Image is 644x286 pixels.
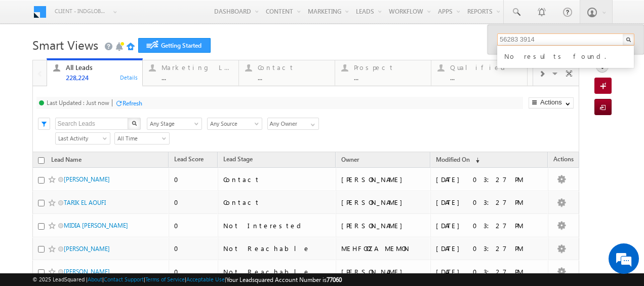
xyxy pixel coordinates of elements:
a: About [88,276,102,282]
div: [PERSON_NAME] [341,267,426,276]
span: © 2025 LeadSquared | | | | | [32,275,342,284]
div: Contact [258,63,329,71]
div: Details [119,73,139,82]
a: [PERSON_NAME] [64,245,110,253]
div: Contact [223,175,331,184]
a: Modified On (sorted descending) [431,154,485,167]
a: Last Activity [55,132,110,145]
div: [PERSON_NAME] [341,175,426,184]
a: Lead Name [46,154,87,167]
div: 0 [174,244,213,253]
span: Modified On [436,156,470,163]
em: Start Chat [138,219,184,233]
div: 0 [174,221,213,230]
span: Lead Score [174,155,204,163]
img: d_60004797649_company_0_60004797649 [17,53,43,66]
span: Actions [548,154,579,167]
a: MIDIA [PERSON_NAME] [64,222,128,229]
div: Contact [223,198,331,207]
div: Lead Stage Filter [147,117,202,130]
a: Acceptable Use [186,276,225,282]
textarea: Type your message and hit 'Enter' [13,94,185,211]
div: ... [450,74,521,81]
a: All Leads228,224Details [47,58,143,87]
a: [PERSON_NAME] [64,268,110,275]
div: Not Reachable [223,244,331,253]
img: Search [132,121,137,126]
a: Marketing Leads... [142,60,239,86]
input: Search Leads [55,118,129,130]
a: Prospect... [335,60,431,86]
div: ... [258,74,329,81]
div: Marketing Leads [162,63,232,71]
div: 228,224 [66,74,137,81]
div: Lead Source Filter [207,117,262,130]
a: Qualified... [431,60,528,86]
span: All Time [115,134,166,143]
div: 0 [174,198,213,207]
a: Getting Started [138,38,211,53]
div: Not Reachable [223,267,331,276]
a: Terms of Service [145,276,185,282]
div: [DATE] 03:27 PM [436,198,544,207]
div: MEHFOOZA MEMON [341,244,426,253]
div: 0 [174,267,213,276]
span: (sorted descending) [471,156,479,164]
div: Not Interested [223,221,331,230]
div: No results found. [502,49,638,62]
div: Refresh [123,99,142,107]
input: Type to Search [267,118,319,130]
div: [DATE] 03:27 PM [436,244,544,253]
a: Any Stage [147,118,202,130]
a: All Time [114,132,170,145]
div: Owner Filter [267,117,318,130]
span: Any Source [208,119,259,128]
a: Show All Items [305,118,318,128]
span: Owner [341,156,359,163]
a: TARIK EL AOUFI [64,199,106,206]
div: [DATE] 03:27 PM [436,267,544,276]
div: ... [162,74,232,81]
div: [PERSON_NAME] [341,198,426,207]
button: Actions [529,97,574,109]
span: Smart Views [32,37,98,53]
a: Contact... [238,60,335,86]
span: Client - indglobal1 (77060) [55,6,108,16]
div: Minimize live chat window [166,5,190,29]
span: Last Activity [56,134,107,143]
a: [PERSON_NAME] [64,175,110,183]
span: Lead Stage [223,155,253,163]
div: Qualified [450,63,521,71]
div: ... [354,74,425,81]
a: Any Source [207,118,262,130]
span: 77060 [327,276,342,283]
a: Lead Score [169,154,209,167]
div: 0 [174,175,213,184]
div: All Leads [66,63,137,71]
div: Prospect [354,63,425,71]
a: Lead Stage [218,154,258,167]
div: [DATE] 03:27 PM [436,175,544,184]
div: [DATE] 03:27 PM [436,221,544,230]
input: Check all records [38,157,45,164]
div: Chat with us now [53,53,170,66]
span: Your Leadsquared Account Number is [226,276,342,283]
a: Contact Support [104,276,144,282]
div: [PERSON_NAME] [341,221,426,230]
span: Any Stage [147,119,198,128]
div: Last Updated : Just now [47,99,109,106]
